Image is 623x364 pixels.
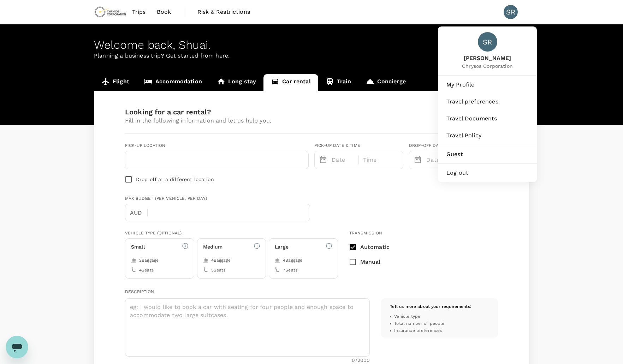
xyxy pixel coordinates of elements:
[314,142,403,149] div: Pick-up date & time
[209,74,263,91] a: Long stay
[197,8,250,16] span: Risk & Restrictions
[349,230,395,237] div: Transmission
[94,52,529,60] p: Planning a business trip? Get started from here.
[125,195,310,202] div: Max Budget (per vehicle, per day)
[130,209,147,217] p: AUD
[318,74,359,91] a: Train
[441,94,534,109] a: Travel preferences
[211,267,226,274] span: 5 Seats
[446,131,528,140] span: Travel Policy
[462,54,513,62] span: [PERSON_NAME]
[94,38,529,52] div: Welcome back , Shuai .
[157,8,171,16] span: Book
[441,111,534,126] a: Travel Documents
[360,258,381,266] p: Manual
[441,77,534,93] a: My Profile
[441,128,534,143] a: Travel Policy
[394,313,420,320] span: Vehicle type
[275,243,289,251] h6: Large
[94,4,126,20] img: Chrysos Corporation
[283,257,302,264] span: 4 Baggage
[283,267,297,274] span: 7 Seats
[6,336,28,358] iframe: Button to launch messaging window
[441,147,534,162] a: Guest
[136,176,214,183] p: Drop off at a different location
[446,97,528,106] span: Travel preferences
[441,165,534,181] div: Log out
[446,114,528,123] span: Travel Documents
[94,74,137,91] a: Flight
[478,32,497,52] div: SR
[363,156,377,164] p: Time
[132,8,146,16] span: Trips
[131,243,145,251] h6: Small
[125,117,498,125] p: Fill in the following information and let us help you.
[203,243,223,251] h6: Medium
[504,5,518,19] div: SR
[446,80,528,89] span: My Profile
[446,169,528,177] span: Log out
[137,74,209,91] a: Accommodation
[263,74,318,91] a: Car rental
[211,257,231,264] span: 4 Baggage
[125,142,217,149] div: Pick-up location
[446,150,528,159] span: Guest
[390,304,471,309] span: Tell us more about your requirements:
[426,156,449,164] p: Date
[409,142,498,149] div: Drop-off date & time
[139,257,159,264] span: 2 Baggage
[352,357,370,364] p: 0 /2000
[394,327,442,334] span: Insurance preferences
[358,74,413,91] a: Concierge
[394,320,444,327] span: Total number of people
[332,156,355,164] p: Date
[125,230,338,237] div: Vehicle type (optional)
[462,62,513,70] span: Chrysos Corporation
[125,108,498,116] h3: Looking for a car rental?
[360,243,390,251] p: Automatic
[139,267,154,274] span: 4 Seats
